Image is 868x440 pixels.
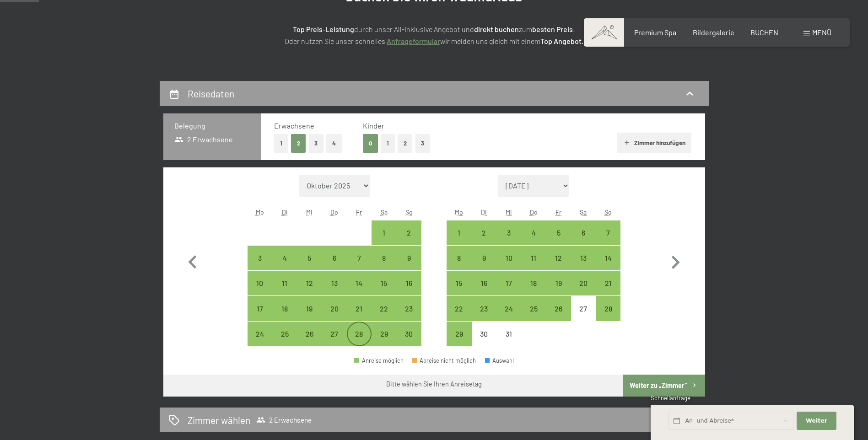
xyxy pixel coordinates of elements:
[272,296,297,321] div: Tue Nov 18 2025
[521,296,546,321] div: Thu Dec 25 2025
[547,305,570,328] div: 26
[322,271,347,295] div: Thu Nov 13 2025
[372,271,396,295] div: Sat Nov 15 2025
[540,37,583,45] strong: Top Angebot.
[256,415,312,424] span: 2 Erwachsene
[297,246,322,270] div: Wed Nov 05 2025
[447,254,470,277] div: 8
[546,271,571,295] div: Fri Dec 19 2025
[372,330,395,353] div: 29
[617,133,691,153] button: Zimmer hinzufügen
[348,279,371,302] div: 14
[596,220,620,245] div: Anreise möglich
[485,358,514,364] div: Auswahl
[188,413,250,427] h2: Zimmer wählen
[347,271,372,295] div: Anreise möglich
[580,208,587,216] abbr: Samstag
[297,271,322,295] div: Anreise möglich
[521,271,546,295] div: Thu Dec 18 2025
[248,330,271,353] div: 24
[273,330,296,353] div: 25
[397,305,420,328] div: 23
[272,296,297,321] div: Anreise möglich
[521,246,546,270] div: Anreise möglich
[372,246,396,270] div: Sat Nov 08 2025
[322,322,347,346] div: Anreise möglich
[372,271,396,295] div: Anreise möglich
[347,271,372,295] div: Fri Nov 14 2025
[354,358,404,364] div: Anreise möglich
[472,296,496,321] div: Tue Dec 23 2025
[348,330,371,353] div: 28
[396,322,421,346] div: Sun Nov 30 2025
[306,208,313,216] abbr: Mittwoch
[572,305,595,328] div: 27
[472,220,496,245] div: Anreise möglich
[322,246,347,270] div: Anreise möglich
[472,322,496,346] div: Anreise nicht möglich
[546,296,571,321] div: Fri Dec 26 2025
[472,246,496,270] div: Tue Dec 09 2025
[473,254,496,277] div: 9
[322,246,347,270] div: Thu Nov 06 2025
[322,271,347,295] div: Anreise möglich
[571,271,596,295] div: Sat Dec 20 2025
[248,322,272,346] div: Mon Nov 24 2025
[398,134,413,153] button: 2
[363,121,384,130] span: Kinder
[447,279,470,302] div: 15
[455,208,463,216] abbr: Montag
[447,220,471,245] div: Anreise möglich
[547,254,570,277] div: 12
[596,246,620,270] div: Sun Dec 14 2025
[546,220,571,245] div: Fri Dec 05 2025
[472,296,496,321] div: Anreise möglich
[472,271,496,295] div: Anreise möglich
[571,220,596,245] div: Sat Dec 06 2025
[651,394,690,402] span: Schnellanfrage
[522,254,545,277] div: 11
[297,296,322,321] div: Anreise möglich
[372,279,395,302] div: 15
[412,358,476,364] div: Abreise nicht möglich
[496,322,521,346] div: Anreise nicht möglich
[396,220,421,245] div: Sun Nov 02 2025
[248,305,271,328] div: 17
[447,246,471,270] div: Mon Dec 08 2025
[521,220,546,245] div: Anreise möglich
[272,271,297,295] div: Anreise möglich
[596,246,620,270] div: Anreise möglich
[372,220,396,245] div: Anreise möglich
[662,175,689,347] button: Nächster Monat
[273,305,296,328] div: 18
[812,28,831,37] span: Menü
[298,305,321,328] div: 19
[309,134,324,153] button: 3
[298,330,321,353] div: 26
[496,271,521,295] div: Wed Dec 17 2025
[372,322,396,346] div: Anreise möglich
[447,322,471,346] div: Mon Dec 29 2025
[272,246,297,270] div: Tue Nov 04 2025
[297,271,322,295] div: Wed Nov 12 2025
[447,296,471,321] div: Mon Dec 22 2025
[447,305,470,328] div: 22
[572,254,595,277] div: 13
[522,279,545,302] div: 18
[496,322,521,346] div: Wed Dec 31 2025
[274,121,314,130] span: Erwachsene
[272,322,297,346] div: Tue Nov 25 2025
[473,330,496,353] div: 30
[547,279,570,302] div: 19
[298,279,321,302] div: 12
[571,296,596,321] div: Sat Dec 27 2025
[174,134,233,145] span: 2 Erwachsene
[272,271,297,295] div: Tue Nov 11 2025
[481,208,487,216] abbr: Dienstag
[473,305,496,328] div: 23
[397,254,420,277] div: 9
[372,220,396,245] div: Sat Nov 01 2025
[248,254,271,277] div: 3
[474,25,519,33] strong: direkt buchen
[572,279,595,302] div: 20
